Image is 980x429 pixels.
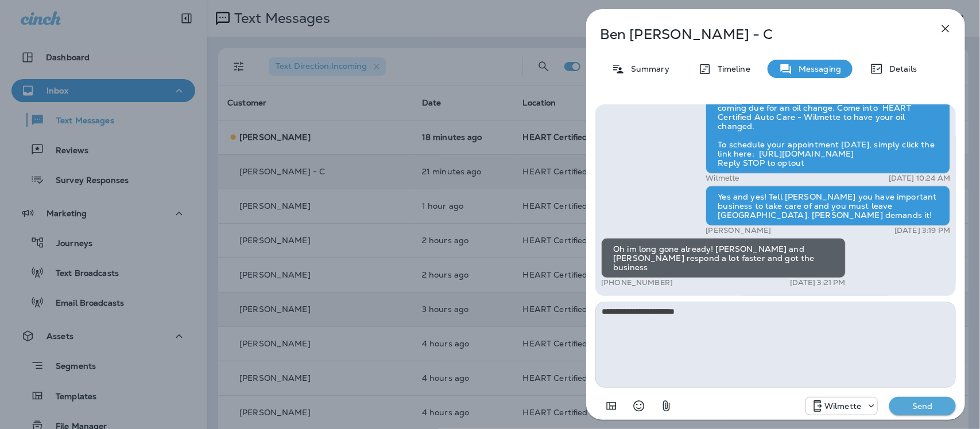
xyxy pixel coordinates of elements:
p: [DATE] 3:21 PM [790,278,846,287]
p: Timeline [712,64,750,73]
p: Summary [625,64,669,73]
p: [PHONE_NUMBER] [601,278,673,287]
p: Details [884,64,917,73]
div: Oh im long gone already! [PERSON_NAME] and [PERSON_NAME] respond a lot faster and got the business [601,238,846,278]
p: Messaging [793,64,841,73]
p: [PERSON_NAME] [706,226,771,235]
p: [DATE] 10:24 AM [889,174,950,183]
p: Ben [PERSON_NAME] - C [600,26,913,42]
p: Send [898,401,947,411]
div: Hi [PERSON_NAME], your 2016 Subaru Crosstrek is coming due for an oil change. Come into HEART Cer... [706,88,950,174]
button: Add in a premade template [600,395,623,418]
button: Send [889,397,956,415]
div: Yes and yes! Tell [PERSON_NAME] you have important business to take care of and you must leave [G... [706,186,950,226]
p: Wilmette [824,401,861,411]
p: [DATE] 3:19 PM [894,226,950,235]
p: Wilmette [706,174,739,183]
button: Select an emoji [627,395,650,418]
div: +1 (847) 865-9557 [806,399,877,413]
